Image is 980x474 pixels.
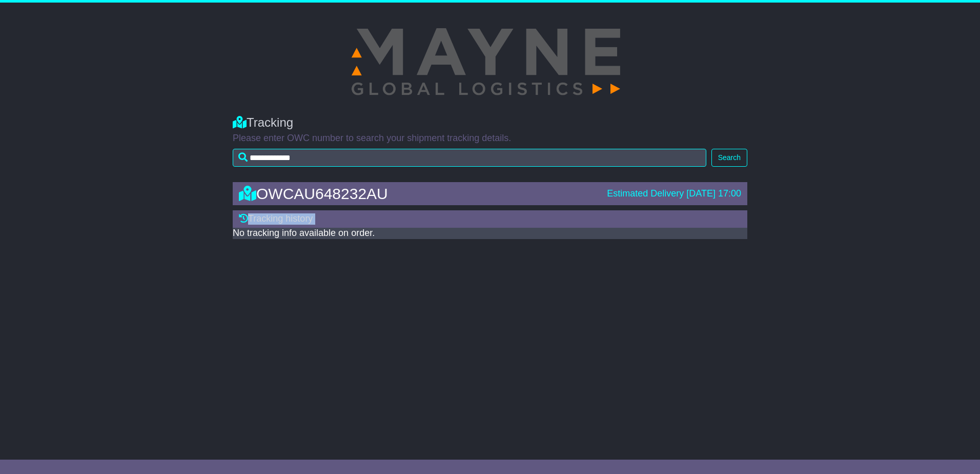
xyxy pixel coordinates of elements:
[233,133,747,144] p: Please enter OWC number to search your shipment tracking details.
[233,115,747,130] div: Tracking
[233,228,747,239] div: No tracking info available on order.
[711,149,747,167] button: Search
[348,18,632,105] img: GetCustomerLogo
[607,188,741,200] div: Estimated Delivery [DATE] 17:00
[233,210,747,228] div: Tracking history
[234,185,602,202] div: OWCAU648232AU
